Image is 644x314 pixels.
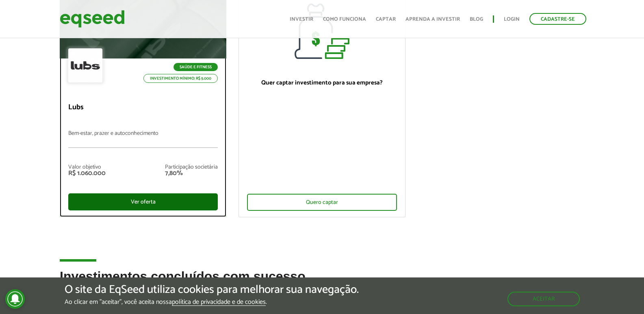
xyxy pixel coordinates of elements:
[529,13,586,25] a: Cadastre-se
[165,165,218,170] div: Participação societária
[60,8,125,30] img: EqSeed
[507,292,580,306] button: Aceitar
[247,79,397,87] p: Quer captar investimento para sua empresa?
[68,130,218,148] p: Bem-estar, prazer e autoconhecimento
[68,193,218,210] div: Ver oferta
[60,269,584,296] h2: Investimentos concluídos com sucesso
[65,298,359,306] p: Ao clicar em "aceitar", você aceita nossa .
[323,17,366,22] a: Como funciona
[504,17,520,22] a: Login
[376,17,396,22] a: Captar
[143,74,218,83] p: Investimento mínimo: R$ 5.000
[68,165,106,170] div: Valor objetivo
[290,17,313,22] a: Investir
[68,103,218,112] p: Lubs
[68,170,106,177] div: R$ 1.060.000
[470,17,483,22] a: Blog
[247,194,397,211] div: Quero captar
[65,284,359,296] h5: O site da EqSeed utiliza cookies para melhorar sua navegação.
[165,170,218,177] div: 7,80%
[173,63,218,71] p: Saúde e Fitness
[172,299,266,306] a: política de privacidade e de cookies
[405,17,460,22] a: Aprenda a investir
